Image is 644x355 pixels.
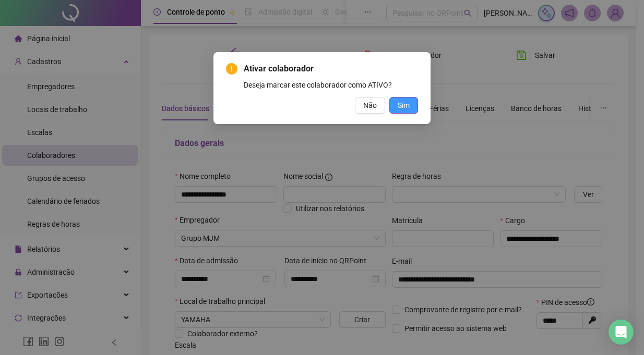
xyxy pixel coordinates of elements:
[355,97,385,114] button: Não
[244,79,418,91] div: Deseja marcar este colaborador como ATIVO?
[389,97,418,114] button: Sim
[226,63,237,75] span: exclamation-circle
[398,100,410,111] span: Sim
[244,63,418,75] span: Ativar colaborador
[609,320,634,345] div: Open Intercom Messenger
[363,100,377,111] span: Não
